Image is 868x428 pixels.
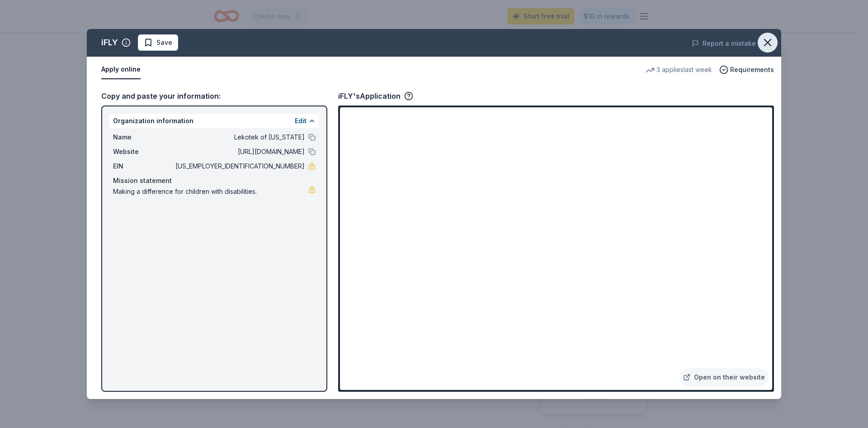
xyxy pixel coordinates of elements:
[174,161,305,172] span: [US_EMPLOYER_IDENTIFICATION_NUMBER]
[113,186,308,197] span: Making a difference for children with disabilities.
[109,114,319,128] div: Organization information
[113,146,174,157] span: Website
[646,64,712,75] div: 3 applies last week
[156,37,172,48] span: Save
[113,161,174,172] span: EIN
[174,132,305,143] span: Lekotek of [US_STATE]
[138,34,178,51] button: Save
[719,64,774,75] button: Requirements
[692,38,756,49] button: Report a mistake
[113,132,174,143] span: Name
[295,115,307,126] button: Edit
[730,64,774,75] span: Requirements
[101,60,141,79] button: Apply online
[338,90,413,102] div: iFLY's Application
[174,146,305,157] span: [URL][DOMAIN_NAME]
[679,368,769,386] a: Open on their website
[101,35,118,50] div: iFLY
[101,90,327,102] div: Copy and paste your information:
[113,175,316,186] div: Mission statement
